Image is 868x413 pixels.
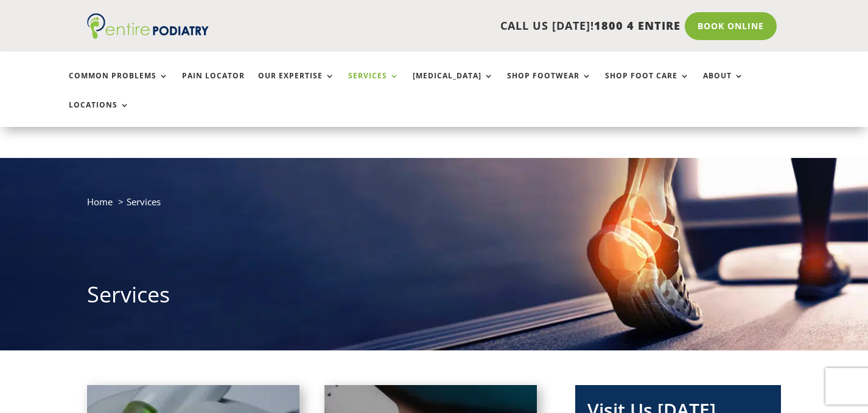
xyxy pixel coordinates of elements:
[182,72,245,98] a: Pain Locator
[127,196,161,208] span: Services
[258,72,335,98] a: Our Expertise
[69,72,169,98] a: Common Problems
[507,72,592,98] a: Shop Footwear
[87,279,782,316] h1: Services
[703,72,744,98] a: About
[348,72,399,98] a: Services
[594,18,681,33] span: 1800 4 ENTIRE
[87,29,209,41] a: Entire Podiatry
[605,72,690,98] a: Shop Foot Care
[87,196,113,208] a: Home
[685,12,777,40] a: Book Online
[69,101,130,127] a: Locations
[87,194,782,219] nav: breadcrumb
[246,18,681,34] p: CALL US [DATE]!
[413,72,494,98] a: [MEDICAL_DATA]
[87,13,209,39] img: logo (1)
